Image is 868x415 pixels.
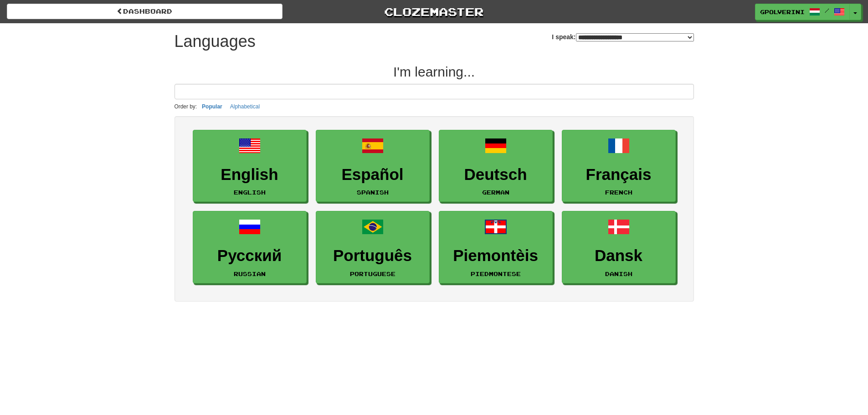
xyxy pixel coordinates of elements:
button: Alphabetical [227,102,262,112]
small: Piedmontese [471,271,521,277]
button: Popular [199,102,225,112]
span: gpolverini [760,8,805,16]
a: gpolverini / [755,4,850,20]
a: PortuguêsPortuguese [316,211,430,283]
a: РусскийRussian [193,211,307,283]
select: I speak: [576,33,694,41]
h3: Français [567,166,671,184]
a: DeutschGerman [439,130,553,202]
h1: Languages [175,32,256,51]
h2: I'm learning... [175,64,694,79]
a: PiemontèisPiedmontese [439,211,553,283]
small: Spanish [357,189,389,195]
h3: English [198,166,302,184]
h3: Русский [198,247,302,265]
label: I speak: [552,32,693,41]
span: / [825,7,829,14]
a: FrançaisFrench [562,130,676,202]
h3: Dansk [567,247,671,265]
small: English [234,189,266,195]
h3: Deutsch [444,166,548,184]
small: Order by: [175,103,197,110]
small: Portuguese [350,271,395,277]
small: French [605,189,632,195]
h3: Piemontèis [444,247,548,265]
a: dashboard [7,4,282,19]
h3: Español [321,166,425,184]
a: DanskDanish [562,211,676,283]
small: Danish [605,271,632,277]
a: Clozemaster [296,4,572,20]
h3: Português [321,247,425,265]
a: EspañolSpanish [316,130,430,202]
small: Russian [234,271,266,277]
a: EnglishEnglish [193,130,307,202]
small: German [482,189,509,195]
